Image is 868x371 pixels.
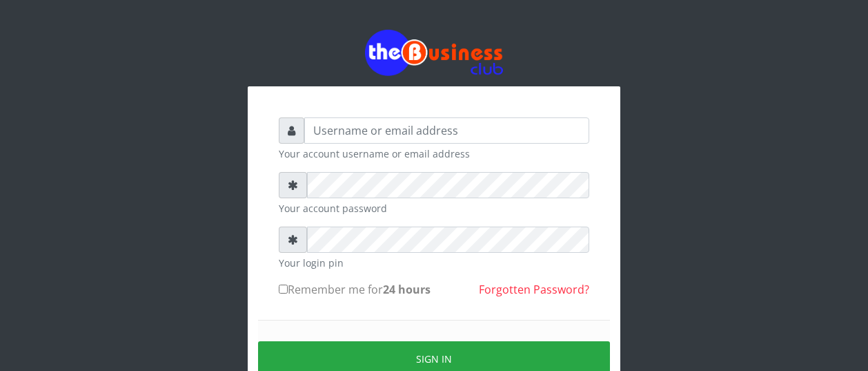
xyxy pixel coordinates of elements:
[383,282,431,297] b: 24 hours
[479,282,589,297] a: Forgotten Password?
[279,146,589,161] small: Your account username or email address
[304,117,589,144] input: Username or email address
[279,256,589,270] small: Your login pin
[279,281,431,298] label: Remember me for
[279,285,288,294] input: Remember me for24 hours
[279,201,589,216] small: Your account password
